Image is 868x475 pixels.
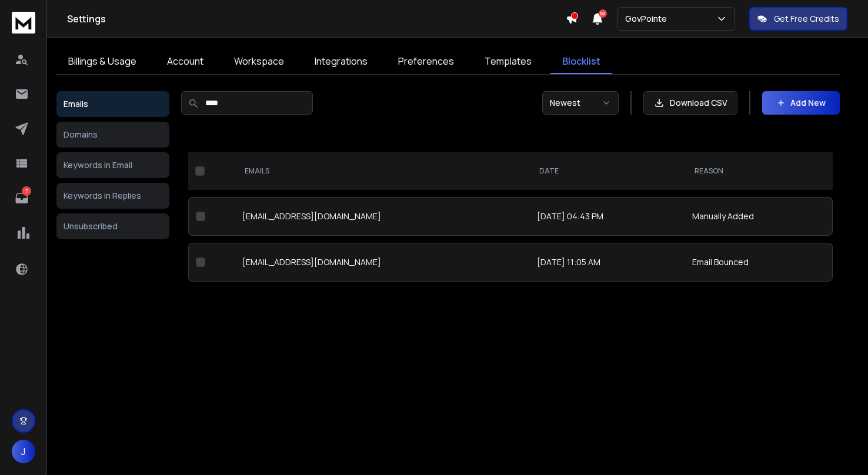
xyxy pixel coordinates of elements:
img: logo [12,12,35,34]
a: Billings & Usage [56,49,148,74]
a: Templates [473,49,543,74]
p: 7 [22,186,31,196]
a: 7 [10,186,34,210]
td: [DATE] 04:43 PM [530,197,685,236]
a: Account [155,49,215,74]
button: Get Free Credits [749,7,847,31]
button: Newest [542,91,619,115]
a: Integrations [303,49,379,74]
td: Manually Added [685,197,833,236]
td: [EMAIL_ADDRESS][DOMAIN_NAME] [235,243,530,282]
iframe: Intercom live chat [825,434,853,463]
td: Email Bounced [685,243,833,282]
p: GovPointe [625,13,672,25]
p: Get Free Credits [774,13,839,25]
a: Workspace [222,49,296,74]
button: Unsubscribed [56,213,169,239]
span: 50 [599,9,607,18]
p: Add New [790,97,826,109]
td: [DATE] 11:05 AM [530,243,685,282]
button: Emails [56,91,169,117]
h1: Settings [67,12,566,26]
button: Domains [56,122,169,148]
button: Keywords in Replies [56,183,169,209]
th: DATE [530,152,685,190]
button: Keywords in Email [56,152,169,178]
th: REASON [685,152,833,190]
a: Blocklist [550,49,612,74]
th: EMAILS [235,152,530,190]
a: Preferences [386,49,466,74]
td: [EMAIL_ADDRESS][DOMAIN_NAME] [235,197,530,236]
button: Add New [762,91,840,115]
button: J [12,440,35,463]
button: Download CSV [643,91,737,115]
